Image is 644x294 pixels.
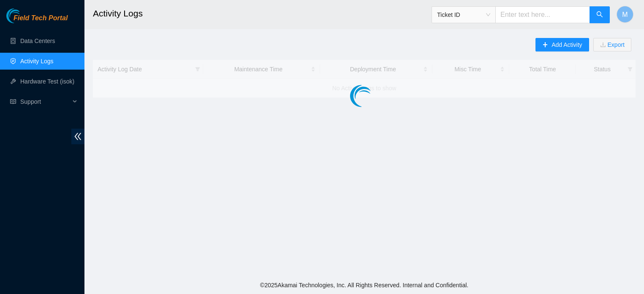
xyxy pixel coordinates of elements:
a: Hardware Test (isok) [20,78,74,85]
span: read [10,99,16,105]
span: double-left [71,129,84,144]
input: Enter text here... [495,6,590,23]
a: Activity Logs [20,58,54,65]
span: Add Activity [552,40,582,49]
footer: © 2025 Akamai Technologies, Inc. All Rights Reserved. Internal and Confidential. [84,276,644,294]
a: Data Centers [20,38,55,44]
button: plusAdd Activity [535,38,589,51]
span: plus [542,42,548,49]
span: Field Tech Portal [14,14,68,22]
a: Akamai TechnologiesField Tech Portal [6,15,68,26]
img: Akamai Technologies [6,8,43,23]
span: search [596,11,603,19]
button: downloadExport [593,38,631,51]
button: search [590,6,610,23]
button: M [617,6,633,23]
span: M [622,9,628,20]
span: Support [20,93,70,110]
span: Ticket ID [437,8,490,21]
